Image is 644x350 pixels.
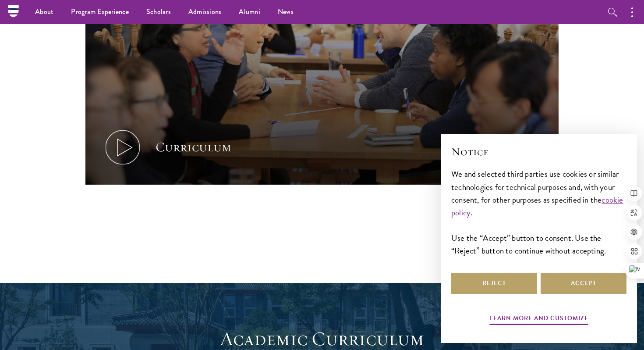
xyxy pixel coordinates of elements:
button: Reject [451,273,537,294]
button: Accept [541,273,626,294]
div: Curriculum [156,139,231,156]
button: Learn more and customize [490,313,588,326]
div: We and selected third parties use cookies or similar technologies for technical purposes and, wit... [451,168,626,257]
a: cookie policy [451,193,623,219]
h2: Notice [451,144,626,159]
